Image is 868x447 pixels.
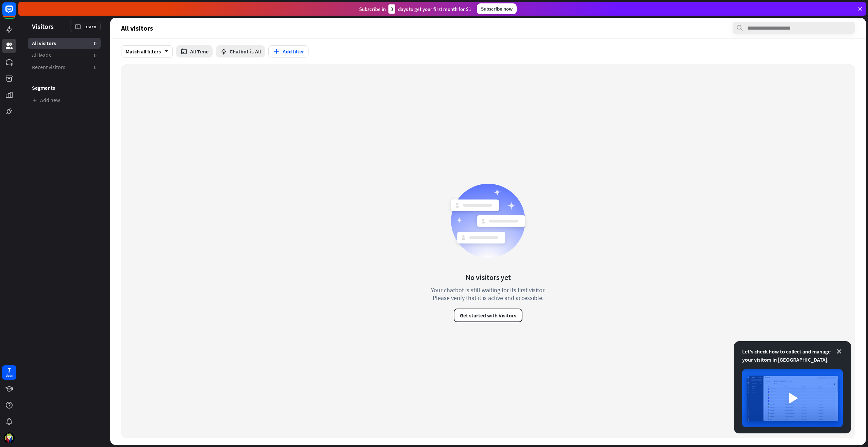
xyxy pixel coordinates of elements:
[230,48,249,55] span: Chatbot
[94,40,97,47] aside: 0
[28,62,101,73] a: Recent visitors 0
[477,3,517,14] div: Subscribe now
[176,45,213,57] button: All Time
[466,272,511,282] div: No visitors yet
[28,95,101,106] a: Add new
[32,52,51,59] span: All leads
[359,4,471,14] div: Subscribe in days to get your first month for $1
[255,48,261,55] span: All
[32,40,56,47] span: All visitors
[28,50,101,61] a: All leads 0
[32,64,65,71] span: Recent visitors
[28,84,101,91] h3: Segments
[121,24,153,32] span: All visitors
[742,369,843,427] img: image
[121,45,173,57] div: Match all filters
[268,45,308,57] button: Add filter
[94,52,97,59] aside: 0
[388,4,395,14] div: 3
[418,286,558,302] div: Your chatbot is still waiting for its first visitor. Please verify that it is active and accessible.
[32,22,54,30] span: Visitors
[250,48,254,55] span: is
[2,365,16,380] a: 7 days
[454,309,522,322] button: Get started with Visitors
[94,64,97,71] aside: 0
[7,367,11,373] div: 7
[742,347,843,364] div: Let's check how to collect and manage your visitors in [GEOGRAPHIC_DATA].
[83,23,96,30] span: Learn
[5,3,26,23] button: Open LiveChat chat widget
[6,373,13,378] div: days
[161,49,168,53] i: arrow_down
